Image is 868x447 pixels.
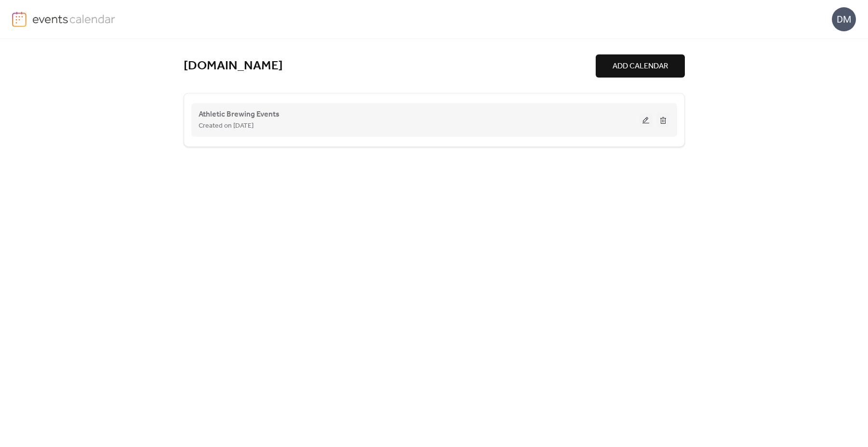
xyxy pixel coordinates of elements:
a: Athletic Brewing Events [199,112,280,117]
a: [DOMAIN_NAME] [184,58,283,74]
img: logo [12,12,27,27]
span: Created on [DATE] [199,120,254,132]
button: ADD CALENDAR [596,54,685,78]
span: ADD CALENDAR [613,61,668,72]
div: DM [832,7,856,31]
span: Athletic Brewing Events [199,109,280,120]
img: logo-type [32,12,116,26]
